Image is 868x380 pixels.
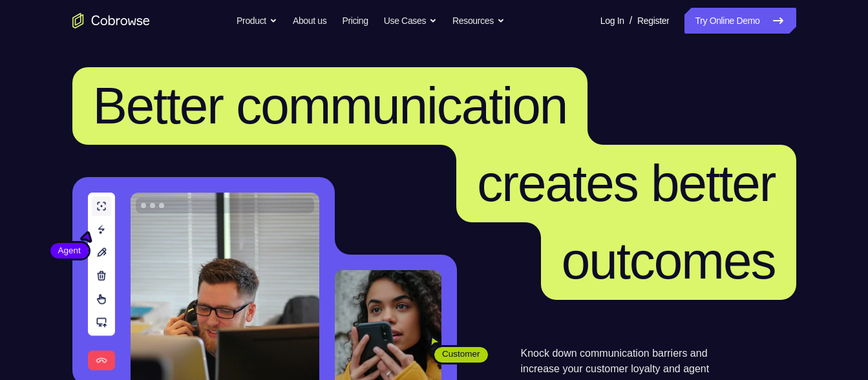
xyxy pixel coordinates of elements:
[630,13,632,28] span: /
[452,8,505,34] button: Resources
[384,8,437,34] button: Use Cases
[600,8,624,34] a: Log In
[72,13,150,28] a: Go to the home page
[237,8,277,34] button: Product
[637,8,669,34] a: Register
[562,232,776,290] span: outcomes
[93,77,567,134] span: Better communication
[477,154,775,212] span: creates better
[684,8,796,34] a: Try Online Demo
[342,8,368,34] a: Pricing
[293,8,326,34] a: About us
